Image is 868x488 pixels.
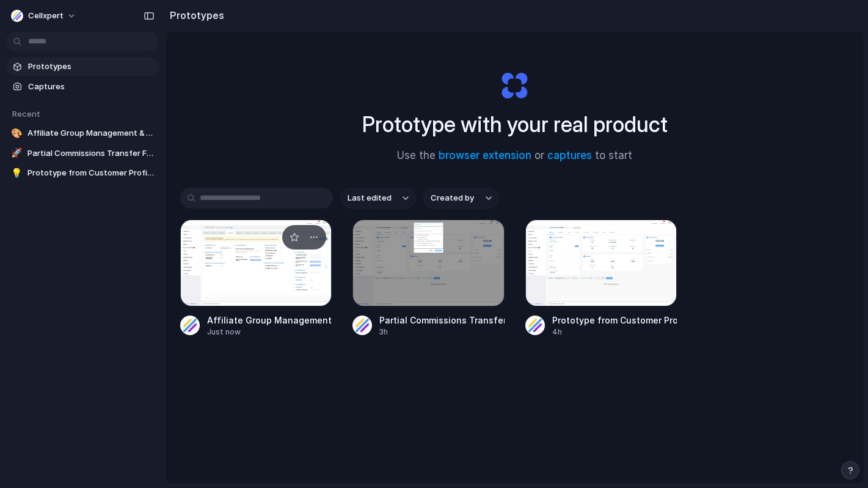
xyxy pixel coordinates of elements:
[379,314,504,327] div: Partial Commissions Transfer Feature
[6,164,159,182] a: 💡Prototype from Customer Profile Tomer 0731
[28,81,154,93] span: Captures
[27,147,154,160] span: Partial Commissions Transfer Feature
[180,220,332,338] a: Affiliate Group Management & Commission SetupAffiliate Group Management & Commission SetupJust now
[379,327,504,338] div: 3h
[11,127,23,139] div: 🎨
[6,124,159,142] a: 🎨Affiliate Group Management & Commission Setup
[431,192,474,204] span: Created by
[552,327,677,338] div: 4h
[525,220,677,338] a: Prototype from Customer Profile Tomer 0731Prototype from Customer Profile Tomer 07314h
[165,8,224,23] h2: Prototypes
[6,78,159,96] a: Captures
[423,188,499,209] button: Created by
[11,147,23,160] div: 🚀
[27,127,154,139] span: Affiliate Group Management & Commission Setup
[397,148,632,164] span: Use the or to start
[28,10,64,22] span: Cellxpert
[340,188,416,209] button: Last edited
[352,220,504,338] a: Partial Commissions Transfer FeaturePartial Commissions Transfer Feature3h
[6,6,82,26] button: Cellxpert
[552,314,677,327] div: Prototype from Customer Profile Tomer 0731
[28,61,154,73] span: Prototypes
[362,108,668,141] h1: Prototype with your real product
[11,167,23,179] div: 💡
[6,57,159,76] a: Prototypes
[547,149,592,161] a: captures
[27,167,154,179] span: Prototype from Customer Profile Tomer 0731
[348,192,392,204] span: Last edited
[439,149,531,161] a: browser extension
[12,109,40,119] span: Recent
[207,314,332,327] div: Affiliate Group Management & Commission Setup
[6,144,159,163] a: 🚀Partial Commissions Transfer Feature
[207,327,332,338] div: Just now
